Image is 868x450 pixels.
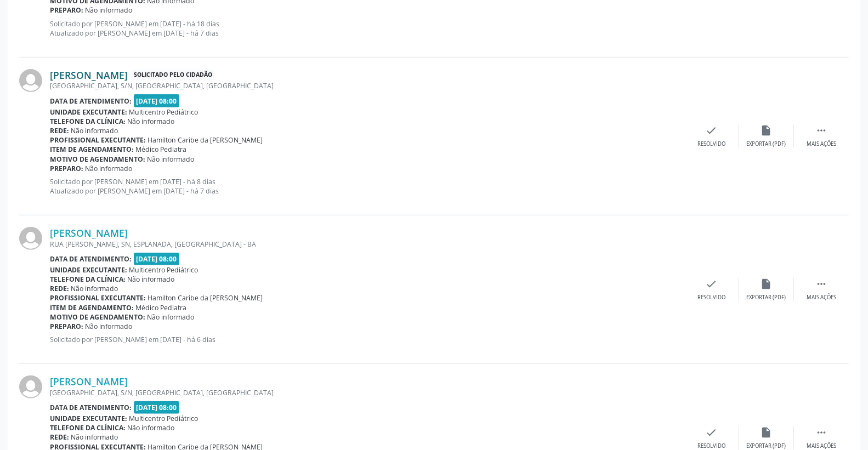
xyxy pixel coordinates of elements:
div: Mais ações [807,140,836,148]
b: Motivo de agendamento: [50,155,145,164]
div: Exportar (PDF) [747,140,786,148]
span: Não informado [86,5,133,15]
div: Exportar (PDF) [747,294,786,301]
b: Profissional executante: [50,293,146,303]
i: insert_drive_file [761,426,773,438]
div: Resolvido [697,294,725,301]
span: Não informado [128,117,175,126]
img: img [19,69,42,92]
i: insert_drive_file [761,124,773,136]
i: check [706,426,718,438]
span: Não informado [128,275,175,284]
b: Telefone da clínica: [50,423,126,432]
b: Item de agendamento: [50,303,134,312]
span: Médico Pediatra [136,303,187,312]
span: Não informado [128,423,175,432]
i:  [815,124,827,136]
b: Preparo: [50,322,83,331]
b: Data de atendimento: [50,96,132,106]
span: Não informado [71,284,118,293]
span: Não informado [71,126,118,135]
span: Multicentro Pediátrico [129,107,198,117]
b: Item de agendamento: [50,145,134,154]
span: Hamilton Caribe da [PERSON_NAME] [148,135,263,145]
b: Data de atendimento: [50,403,132,412]
div: RUA [PERSON_NAME], SN, ESPLANADA, [GEOGRAPHIC_DATA] - BA [50,240,684,249]
b: Profissional executante: [50,135,146,145]
b: Unidade executante: [50,107,127,117]
div: Resolvido [697,140,725,148]
i:  [815,278,827,290]
b: Preparo: [50,164,83,173]
div: Resolvido [697,442,725,450]
img: img [19,227,42,250]
span: [DATE] 08:00 [134,253,180,265]
p: Solicitado por [PERSON_NAME] em [DATE] - há 18 dias Atualizado por [PERSON_NAME] em [DATE] - há 7... [50,19,684,38]
p: Solicitado por [PERSON_NAME] em [DATE] - há 6 dias [50,335,684,344]
a: [PERSON_NAME] [50,69,128,81]
div: Exportar (PDF) [747,442,786,450]
span: Multicentro Pediátrico [129,414,198,423]
span: Não informado [71,432,118,442]
span: [DATE] 08:00 [134,94,180,107]
span: Médico Pediatra [136,145,187,154]
i: check [706,124,718,136]
span: Não informado [147,155,195,164]
i: insert_drive_file [761,278,773,290]
a: [PERSON_NAME] [50,227,128,239]
div: Mais ações [807,442,836,450]
b: Data de atendimento: [50,254,132,264]
i:  [815,426,827,438]
div: Mais ações [807,294,836,301]
b: Unidade executante: [50,414,127,423]
span: [DATE] 08:00 [134,401,180,414]
i: check [706,278,718,290]
p: Solicitado por [PERSON_NAME] em [DATE] - há 8 dias Atualizado por [PERSON_NAME] em [DATE] - há 7 ... [50,177,684,196]
span: Solicitado pelo cidadão [132,70,214,81]
span: Hamilton Caribe da [PERSON_NAME] [148,293,263,303]
b: Rede: [50,284,69,293]
b: Rede: [50,126,69,135]
b: Rede: [50,432,69,442]
div: [GEOGRAPHIC_DATA], S/N, [GEOGRAPHIC_DATA], [GEOGRAPHIC_DATA] [50,81,684,90]
img: img [19,375,42,398]
span: Não informado [147,312,195,322]
b: Motivo de agendamento: [50,312,145,322]
b: Unidade executante: [50,265,127,275]
b: Telefone da clínica: [50,117,126,126]
span: Não informado [86,322,133,331]
b: Telefone da clínica: [50,275,126,284]
span: Multicentro Pediátrico [129,265,198,275]
b: Preparo: [50,5,83,15]
a: [PERSON_NAME] [50,375,128,388]
span: Não informado [86,164,133,173]
div: [GEOGRAPHIC_DATA], S/N, [GEOGRAPHIC_DATA], [GEOGRAPHIC_DATA] [50,388,684,397]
